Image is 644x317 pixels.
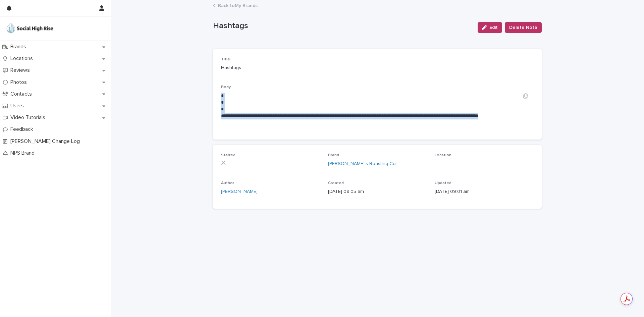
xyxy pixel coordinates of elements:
[435,181,451,185] span: Updated
[8,44,32,50] p: Brands
[221,85,231,89] span: Body
[435,160,534,167] p: -
[505,22,542,33] button: Delete Note
[213,21,472,31] p: Hashtags
[8,103,29,109] p: Users
[8,138,85,145] p: [PERSON_NAME] Change Log
[221,64,320,71] p: Hashtags
[509,24,537,31] span: Delete Note
[8,114,51,121] p: Video Tutorials
[221,153,235,157] span: Starred
[435,153,451,157] span: Location
[328,160,397,167] a: [PERSON_NAME]'s Roasting Co.
[8,67,35,73] p: Reviews
[328,153,339,157] span: Brand
[221,188,258,195] a: [PERSON_NAME]
[435,188,534,195] p: [DATE] 09:01 am
[8,126,39,133] p: Feedback
[221,181,234,185] span: Author
[221,57,230,61] span: Title
[8,55,38,62] p: Locations
[328,181,344,185] span: Created
[8,150,40,156] p: NPS Brand
[218,1,258,9] a: Back toMy Brands
[8,79,32,86] p: Photos
[5,22,54,35] img: o5DnuTxEQV6sW9jFYBBf
[478,22,502,33] button: Edit
[489,25,498,30] span: Edit
[328,188,427,195] p: [DATE] 09:05 am
[8,91,37,97] p: Contacts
